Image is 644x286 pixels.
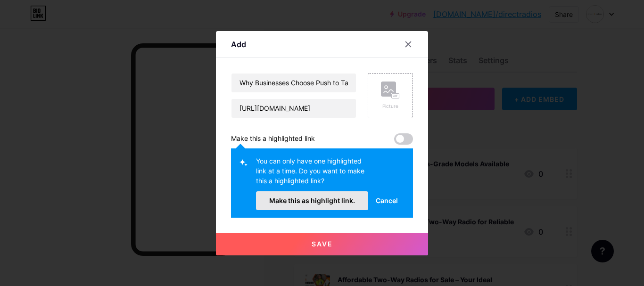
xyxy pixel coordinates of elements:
button: Save [216,233,428,255]
div: Add [231,39,246,50]
span: Save [312,240,333,248]
input: URL [231,99,356,118]
div: You can only have one highlighted link at a time. Do you want to make this a highlighted link? [256,156,368,191]
input: Title [231,74,356,92]
span: Make this as highlight link. [269,196,355,204]
button: Make this as highlight link. [256,191,368,210]
div: Picture [381,103,400,110]
span: Cancel [376,196,398,205]
button: Cancel [368,191,405,210]
div: Make this a highlighted link [231,133,315,145]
